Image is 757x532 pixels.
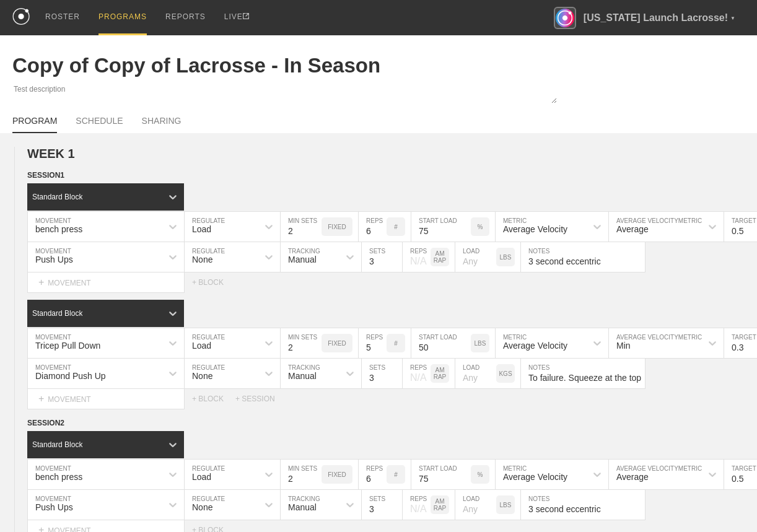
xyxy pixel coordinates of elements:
input: Any [455,242,496,272]
input: Notes [521,490,645,520]
div: Tricep Pull Down [35,341,100,351]
p: # [394,471,398,478]
div: Standard Block [32,440,82,449]
div: Average Velocity [503,472,567,482]
div: bench press [35,472,82,482]
p: AM RAP [431,498,449,512]
div: Average Velocity [503,224,567,234]
div: Push Ups [35,255,73,264]
p: LBS [475,340,486,347]
span: + [38,393,44,404]
p: AM RAP [431,250,449,264]
span: WEEK 1 [27,147,75,160]
div: ▼ [730,14,735,24]
input: Any [411,212,471,242]
a: SCHEDULE [76,116,123,132]
p: % [478,224,483,230]
a: PROGRAM [12,116,57,133]
div: N/A [403,364,431,383]
div: Manual [288,255,317,264]
span: SESSION 1 [27,171,64,180]
textarea: Test description [12,84,557,103]
span: + [38,277,44,287]
span: SESSION 2 [27,419,64,427]
div: Load [192,224,211,234]
div: Load [192,341,211,351]
p: LBS [500,502,512,508]
input: Any [455,490,496,520]
div: + SESSION [235,395,285,403]
div: Manual [288,502,317,512]
div: + BLOCK [192,395,235,403]
div: Standard Block [32,309,82,318]
div: MOVEMENT [27,389,185,409]
div: Load [192,472,211,482]
p: % [478,471,483,478]
div: N/A [403,495,431,515]
a: SHARING [142,116,182,132]
iframe: Chat Widget [695,473,757,532]
div: None [192,371,212,381]
div: Push Ups [35,502,73,512]
p: LBS [500,254,512,261]
p: FIXED [328,340,346,347]
div: None [192,502,212,512]
input: Any [411,328,471,358]
div: Manual [288,371,317,381]
div: Average [616,224,649,234]
p: FIXED [328,224,346,230]
div: N/A [403,247,431,267]
div: None [192,255,212,264]
div: Min [616,341,631,351]
p: KGS [499,370,512,377]
input: Any [411,460,471,489]
p: AM RAP [431,367,449,380]
div: Standard Block [32,193,82,201]
div: + BLOCK [192,278,235,287]
div: Average [616,472,649,482]
div: MOVEMENT [27,273,185,293]
input: Notes [521,359,645,388]
p: FIXED [328,471,346,478]
input: Any [455,359,496,388]
p: # [394,224,398,230]
img: logo [12,8,30,25]
div: Average Velocity [503,341,567,351]
div: bench press [35,224,82,234]
input: Notes [521,242,645,272]
div: Diamond Push Up [35,371,106,381]
img: Florida Launch Lacrosse! [554,7,576,29]
p: # [394,340,398,347]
